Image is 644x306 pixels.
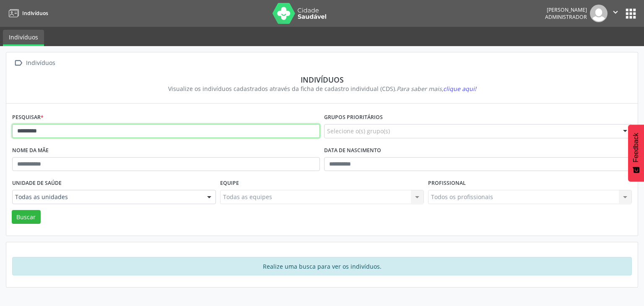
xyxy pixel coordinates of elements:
[12,257,632,275] div: Realize uma busca para ver os indivíduos.
[6,6,48,20] a: Indivíduos
[545,13,587,21] span: Administrador
[18,75,626,84] div: Indivíduos
[3,30,44,46] a: Indivíduos
[608,5,623,22] button: 
[327,127,390,135] span: Selecione o(s) grupo(s)
[22,10,48,17] span: Indivíduos
[12,210,41,224] button: Buscar
[443,85,476,93] span: clique aqui!
[623,6,638,21] button: apps
[220,177,239,190] label: Equipe
[12,111,44,124] label: Pesquisar
[12,177,62,190] label: Unidade de saúde
[18,84,626,93] div: Visualize os indivíduos cadastrados através da ficha de cadastro individual (CDS).
[545,6,587,13] div: [PERSON_NAME]
[611,8,620,17] i: 
[628,124,644,182] button: Feedback - Mostrar pesquisa
[324,111,383,124] label: Grupos prioritários
[12,57,24,69] i: 
[324,144,381,157] label: Data de nascimento
[397,85,476,93] i: Para saber mais,
[12,57,57,69] a:  Indivíduos
[428,177,466,190] label: Profissional
[632,133,640,162] span: Feedback
[590,5,608,22] img: img
[24,57,57,69] div: Indivíduos
[12,144,49,157] label: Nome da mãe
[15,193,199,201] span: Todas as unidades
